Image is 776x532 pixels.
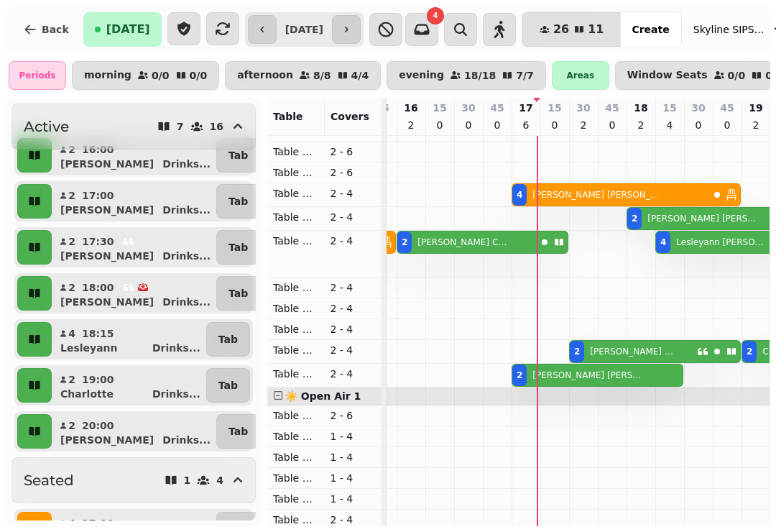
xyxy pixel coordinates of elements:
[519,101,532,115] p: 17
[60,203,154,217] p: [PERSON_NAME]
[461,101,475,115] p: 30
[331,343,377,357] p: 2 - 4
[162,295,211,309] p: Drinks ...
[273,513,319,527] p: Table 306
[60,295,154,309] p: [PERSON_NAME]
[9,61,66,90] div: Periods
[228,286,248,301] p: Tab
[331,280,377,295] p: 2 - 4
[660,237,666,248] div: 4
[405,118,417,132] p: 2
[82,418,114,433] p: 20:00
[749,101,762,115] p: 19
[60,157,154,171] p: [PERSON_NAME]
[24,116,69,137] h2: Active
[273,145,319,159] p: Table 205
[620,12,680,47] button: Create
[522,12,622,47] button: 2611
[273,280,319,295] p: Table 210
[516,70,534,81] p: 7 / 7
[106,24,150,35] span: [DATE]
[404,101,417,115] p: 16
[351,70,369,81] p: 4 / 4
[464,70,496,81] p: 18 / 18
[82,280,114,295] p: 18:00
[210,121,223,132] p: 16
[60,387,114,401] p: Charlotte
[662,101,676,115] p: 15
[691,101,705,115] p: 30
[152,70,170,81] p: 0 / 0
[55,322,203,357] button: 418:15LesleyannDrinks...
[273,165,319,180] p: Table 206
[273,111,303,122] span: Table
[273,492,319,506] p: Table 305
[331,513,377,527] p: 2 - 4
[463,118,474,132] p: 0
[693,22,765,37] span: Skyline SIPS SJQ
[11,12,80,47] button: Back
[60,249,154,263] p: [PERSON_NAME]
[520,118,532,132] p: 6
[82,142,114,157] p: 16:00
[517,189,522,201] div: 4
[228,148,248,162] p: Tab
[387,61,546,90] button: evening18/187/7
[728,70,746,81] p: 0 / 0
[42,24,69,35] span: Back
[574,346,580,357] div: 2
[218,332,238,347] p: Tab
[216,184,260,219] button: Tab
[162,157,211,171] p: Drinks ...
[627,70,708,81] p: Window Seats
[532,370,643,381] p: [PERSON_NAME] [PERSON_NAME]
[273,210,319,224] p: Table 208
[285,390,361,402] span: ☀️ Open Air 1
[68,418,76,433] p: 2
[162,203,211,217] p: Drinks ...
[68,326,76,341] p: 4
[152,387,200,401] p: Drinks ...
[273,408,319,423] p: Table 301
[11,104,256,150] button: Active716
[68,142,76,157] p: 2
[216,475,223,485] p: 4
[490,101,504,115] p: 45
[553,24,569,35] span: 26
[273,429,319,444] p: Table 302
[331,210,377,224] p: 2 - 4
[433,101,446,115] p: 15
[228,424,248,439] p: Tab
[549,118,560,132] p: 0
[532,189,664,201] p: [PERSON_NAME] [PERSON_NAME]
[331,471,377,485] p: 1 - 4
[216,138,260,173] button: Tab
[68,372,76,387] p: 2
[184,475,191,485] p: 1
[152,341,200,355] p: Drinks ...
[402,237,407,248] div: 2
[55,138,213,173] button: 216:00[PERSON_NAME]Drinks...
[417,237,509,248] p: [PERSON_NAME] Cowie
[664,118,675,132] p: 4
[72,61,219,90] button: morning0/00/0
[82,326,114,341] p: 18:15
[68,280,76,295] p: 2
[491,118,503,132] p: 0
[331,322,377,336] p: 2 - 4
[632,213,637,224] div: 2
[331,165,377,180] p: 2 - 6
[82,372,114,387] p: 19:00
[576,101,590,115] p: 30
[331,408,377,423] p: 2 - 6
[313,70,331,81] p: 8 / 8
[635,118,647,132] p: 2
[331,111,369,122] span: Covers
[206,368,250,403] button: Tab
[606,118,618,132] p: 0
[273,301,319,316] p: Table 211
[216,276,260,311] button: Tab
[60,433,154,447] p: [PERSON_NAME]
[517,370,522,381] div: 2
[273,186,319,201] p: Table 207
